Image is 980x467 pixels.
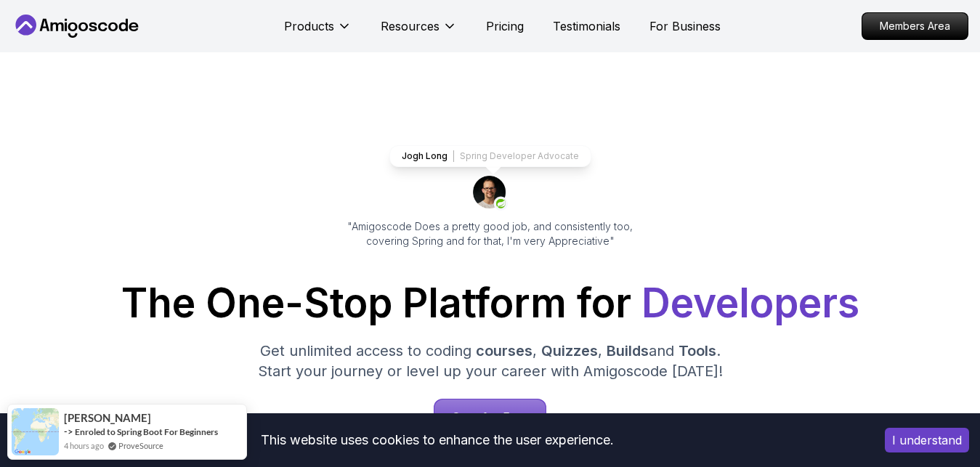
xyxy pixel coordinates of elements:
span: Builds [607,342,649,360]
button: Resources [381,17,457,46]
img: provesource social proof notification image [12,408,59,455]
a: Enroled to Spring Boot For Beginners [75,426,218,437]
a: Pricing [486,17,524,35]
h1: The One-Stop Platform for [12,283,968,323]
button: Accept cookies [885,428,969,452]
span: 4 hours ago [64,439,104,452]
p: Products [284,17,334,35]
img: josh long [473,176,508,211]
span: [PERSON_NAME] [64,412,151,424]
a: ProveSource [118,439,163,452]
iframe: chat widget [919,409,965,452]
p: Spring Developer Advocate [460,150,579,162]
p: "Amigoscode Does a pretty good job, and consistently too, covering Spring and for that, I'm very ... [328,219,653,248]
p: Get unlimited access to coding , , and . Start your journey or level up your career with Amigosco... [246,341,734,381]
div: This website uses cookies to enhance the user experience. [11,424,863,456]
p: Resources [381,17,440,35]
span: Quizzes [541,342,598,360]
iframe: chat widget [704,296,965,402]
span: Tools [679,342,716,360]
a: Testimonials [553,17,620,35]
p: Start for Free [434,399,546,434]
p: Jogh Long [402,150,448,162]
span: -> [64,426,73,437]
a: For Business [649,17,721,35]
button: Products [284,17,352,46]
span: courses [476,342,532,360]
span: Developers [641,279,859,327]
p: Members Area [862,13,968,39]
a: Start for Free [434,399,546,435]
a: Members Area [862,12,968,40]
